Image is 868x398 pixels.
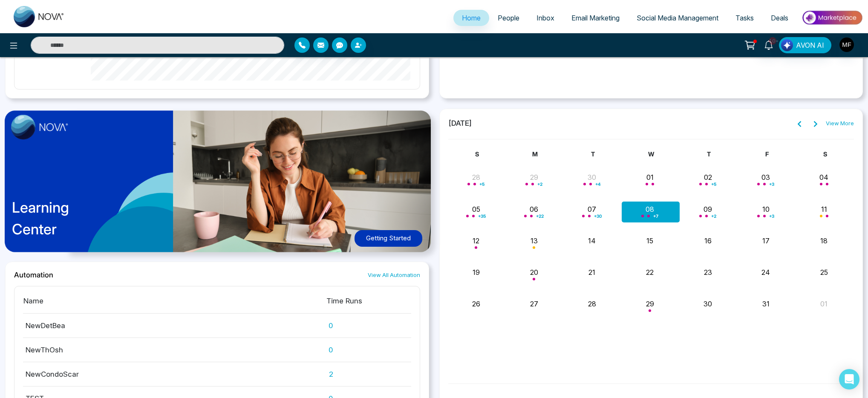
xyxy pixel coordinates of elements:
span: + 3 [769,214,774,218]
span: S [475,150,479,158]
button: 25 [820,267,828,277]
span: Email Marketing [571,14,620,22]
a: People [489,10,528,26]
span: + 4 [595,182,600,186]
th: Time Runs [326,295,411,314]
button: 31 [762,299,770,309]
span: + 5 [479,182,484,186]
p: Learning Center [12,196,69,240]
span: People [498,14,519,22]
button: 24 [761,267,770,277]
button: 23 [704,267,712,277]
span: M [532,150,538,158]
span: T [707,150,711,158]
td: 2 [326,362,411,386]
button: Getting Started [355,230,422,247]
span: + 30 [594,214,602,218]
a: Social Media Management [628,10,727,26]
span: + 2 [711,214,716,218]
button: 14 [588,236,596,246]
img: Market-place.gif [801,8,863,27]
span: S [823,150,827,158]
a: Deals [762,10,797,26]
button: 19 [473,267,480,277]
a: Home [453,10,489,26]
td: 0 [326,314,411,338]
span: + 5 [711,182,716,186]
span: + 35 [478,214,486,218]
img: image [11,115,68,140]
a: View All Automation [368,271,420,279]
span: + 7 [653,214,658,218]
span: Home [462,14,481,22]
td: NewThOsh [23,338,326,362]
div: Month View [448,150,854,373]
a: Tasks [727,10,762,26]
button: 17 [762,236,770,246]
span: T [591,150,595,158]
img: Nova CRM Logo [14,6,65,27]
button: 15 [646,236,653,246]
td: NewCondoScar [23,362,326,386]
img: User Avatar [839,37,854,52]
button: 18 [820,236,828,246]
button: 16 [704,236,712,246]
span: + 3 [769,182,774,186]
span: Inbox [536,14,554,22]
button: 22 [646,267,654,277]
button: 27 [530,299,538,309]
a: View More [826,119,854,128]
button: 30 [704,299,712,309]
span: + 2 [537,182,542,186]
button: 26 [472,299,480,309]
span: Deals [771,14,788,22]
th: Name [23,295,326,314]
span: F [765,150,769,158]
div: Open Intercom Messenger [839,369,859,389]
span: + 22 [536,214,544,218]
a: Email Marketing [563,10,628,26]
button: 21 [588,267,595,277]
h2: Automation [14,271,53,279]
span: [DATE] [448,118,472,129]
button: 01 [820,299,828,309]
td: 0 [326,338,411,362]
span: Tasks [735,14,754,22]
span: AVON AI [796,40,824,50]
button: 28 [588,299,596,309]
span: Social Media Management [637,14,718,22]
a: 10+ [758,37,779,52]
a: Inbox [528,10,563,26]
a: LearningCenterGetting Started [5,109,429,262]
img: Lead Flow [781,39,793,51]
td: NewDetBea [23,314,326,338]
span: 10+ [769,37,776,45]
span: W [648,150,654,158]
button: AVON AI [779,37,831,53]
